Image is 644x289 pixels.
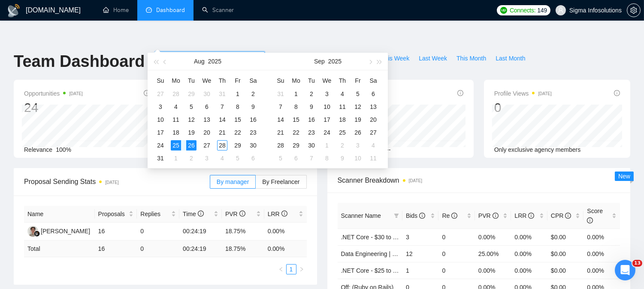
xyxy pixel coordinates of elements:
td: 2025-08-14 [215,113,230,126]
td: 0 [438,229,475,245]
span: Bids [406,212,425,219]
span: 13 [632,260,642,267]
a: RG[PERSON_NAME] [27,227,90,234]
td: 2025-07-30 [199,87,215,100]
span: user [558,7,564,13]
td: 2025-10-02 [335,139,350,152]
td: 2025-09-04 [215,152,230,165]
td: 2025-09-02 [304,87,319,100]
span: Proposal Sending Stats [24,176,210,187]
div: 20 [202,127,212,138]
td: 2025-09-17 [319,113,335,126]
div: 2 [306,89,317,99]
td: 2025-09-29 [288,139,304,152]
td: 2025-09-01 [288,87,304,100]
td: 2025-10-08 [319,152,335,165]
span: left [278,267,284,272]
span: setting [627,7,640,14]
td: 2025-07-28 [168,87,184,100]
div: 26 [353,127,363,138]
div: 8 [322,153,332,163]
div: 27 [155,89,166,99]
td: 2025-08-31 [153,152,168,165]
div: 29 [291,140,301,151]
div: 1 [171,153,181,163]
div: 9 [337,153,348,163]
li: 1 [286,264,296,274]
td: 2025-07-29 [184,87,199,100]
td: 2025-09-19 [350,113,366,126]
div: 24 [155,140,166,151]
td: 2025-09-02 [184,152,199,165]
div: 8 [233,102,243,112]
td: 2025-08-22 [230,126,245,139]
td: 2025-09-15 [288,113,304,126]
div: 5 [186,102,197,112]
time: [DATE] [409,178,422,183]
td: 2025-10-06 [288,152,304,165]
td: 2025-10-05 [273,152,288,165]
span: info-circle [457,90,463,96]
td: 16 [95,223,137,241]
img: gigradar-bm.png [34,231,40,237]
div: 30 [202,89,212,99]
div: 4 [337,89,348,99]
span: Last Week [419,54,447,63]
td: 0.00 % [264,241,307,257]
div: 13 [202,114,212,125]
td: 0 [137,241,179,257]
td: 2025-09-07 [273,100,288,113]
span: Score [587,208,603,224]
div: 7 [217,102,227,112]
div: 0 [494,99,552,116]
td: 1 [402,262,439,279]
th: We [199,74,215,87]
div: 24 [24,99,83,116]
td: 0.00% [475,229,511,245]
th: We [319,74,335,87]
span: Re [442,212,457,219]
th: Replies [137,206,179,223]
div: 14 [217,114,227,125]
td: 2025-09-06 [366,87,381,100]
div: 10 [322,102,332,112]
span: Scanner Name [341,212,381,219]
span: dashboard [146,7,152,13]
div: 6 [202,102,212,112]
span: filter [392,209,401,222]
th: Mo [288,74,304,87]
span: -- [387,146,390,153]
th: Mo [168,74,184,87]
td: 2025-09-18 [335,113,350,126]
td: 2025-10-10 [350,152,366,165]
td: 0 [137,223,179,241]
a: searchScanner [202,6,234,14]
td: 2025-08-21 [215,126,230,139]
span: info-circle [239,211,245,217]
div: 30 [306,140,317,151]
td: 2025-08-27 [199,139,215,152]
th: Fr [230,74,245,87]
button: Last Week [414,51,452,65]
div: 31 [155,153,166,163]
td: 0.00% [584,229,620,245]
td: 2025-09-06 [245,152,261,165]
div: 22 [291,127,301,138]
span: LRR [514,212,534,219]
span: Only exclusive agency members [494,146,581,153]
span: Scanner Breakdown [338,175,620,186]
th: Su [273,74,288,87]
td: 2025-09-04 [335,87,350,100]
td: 2025-09-05 [350,87,366,100]
td: $0.00 [547,229,584,245]
div: 15 [233,114,243,125]
td: 12 [402,245,439,262]
td: 2025-09-10 [319,100,335,113]
div: 7 [275,102,286,112]
span: CPR [551,212,571,219]
div: 1 [233,89,243,99]
span: New [618,173,630,180]
div: 11 [337,102,348,112]
img: logo [7,4,21,18]
td: 2025-09-03 [199,152,215,165]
